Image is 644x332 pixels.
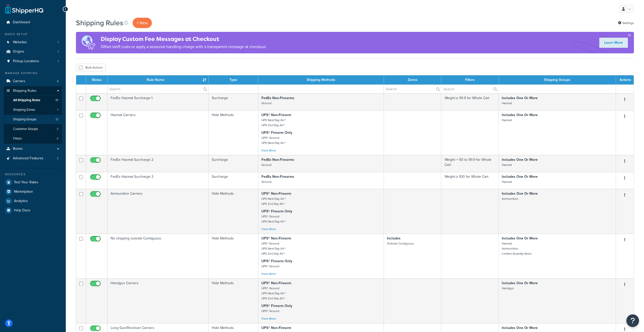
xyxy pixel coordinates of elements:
[4,86,62,96] a: Shipping Rules
[108,155,209,172] td: FedEx Hazmat Surcharge 2
[4,18,62,27] a: Dashboard
[261,286,286,301] small: UPS® Ground UPS Next Day Air® UPS 2nd Day Air®
[4,124,62,134] li: Customer Groups
[261,174,294,179] strong: FedEx Non-Firearms
[108,85,208,93] input: Search
[101,43,267,50] p: Offset tariff costs or apply a seasonal handling charge with a transparent message at checkout.
[261,303,292,308] strong: UPS® Firearm Only
[108,110,209,155] td: Hazmat Carriers
[108,93,209,110] td: FedEx Hazmat Surcharge 1
[4,86,62,144] li: Shipping Rules
[57,156,59,161] span: 2
[502,112,538,118] strong: Includes One Or More
[502,174,538,179] strong: Includes One Or More
[384,85,441,93] input: Search
[616,75,634,84] th: Actions
[261,214,286,224] small: UPS® Ground UPS Next Day Air®
[56,117,58,122] span: 13
[441,172,498,189] td: Weight ≥ 100 for Whole Cart
[13,137,22,141] span: Filters
[13,156,44,161] span: Advanced Features
[13,127,38,131] span: Customer Groups
[261,130,292,135] strong: UPS® Firearm Only
[599,38,628,48] a: Learn More
[57,137,58,141] span: 5
[209,172,258,189] td: Surcharge
[4,77,62,86] a: Carriers 6
[4,178,62,187] li: Test Your Rates
[14,208,30,213] span: Help Docs
[13,40,27,45] span: Websites
[387,241,414,246] small: Outside Contiguous
[55,98,58,102] span: 17
[261,309,279,313] small: UPS® Ground
[108,234,209,278] td: No shipping outside Contiguous
[13,59,39,63] span: Pickup Locations
[13,20,30,25] span: Dashboard
[261,209,292,214] strong: UPS® Firearm Only
[261,95,294,101] strong: FedEx Non-Firearms
[4,71,62,75] div: Manage Shipping
[209,278,258,323] td: Hide Methods
[261,148,276,153] a: View More
[13,108,35,112] span: Shipping Zones
[57,108,58,112] span: 7
[13,147,23,151] span: Boxes
[441,155,498,172] td: Weight = 50 to 99.9 for Whole Cart
[4,115,62,124] li: Shipping Groups
[502,236,538,241] strong: Includes One Or More
[4,187,62,196] a: Marketplace
[4,172,62,176] div: Resources
[76,18,123,28] h1: Shipping Rules
[101,35,267,43] h4: Display Custom Fee Messages at Checkout
[261,316,276,321] a: View More
[4,38,62,47] li: Websites
[133,18,152,28] p: + New
[4,96,62,105] li: All Shipping Rules
[261,101,272,105] small: Ground
[502,118,512,122] small: Hazmat
[4,57,62,66] li: Pickup Locations
[502,163,512,167] small: Hazmat
[502,101,512,105] small: Hazmat
[14,180,38,185] span: Test Your Rates
[261,163,272,167] small: Ground
[86,75,108,84] th: Status
[13,117,36,122] span: Shipping Groups
[261,241,286,256] small: UPS® Ground UPS Next Day Air® UPS 2nd Day Air®
[441,85,498,93] input: Search
[502,286,514,291] small: Handgun
[502,95,538,101] strong: Includes One Or More
[58,40,59,45] span: 1
[441,93,498,110] td: Weight ≤ 49.9 for Whole Cart
[4,47,62,56] a: Origins 1
[58,59,59,63] span: 1
[209,189,258,234] td: Hide Methods
[261,272,276,276] a: View More
[261,258,292,264] strong: UPS® Firearm Only
[626,314,639,327] button: Open Resource Center
[13,79,25,83] span: Carriers
[4,134,62,143] li: Filters
[4,196,62,206] li: Analytics
[108,189,209,234] td: Ammunition Carriers
[618,19,634,27] a: Settings
[502,241,532,256] small: Hazmat Ammunition Limited Quantity Items
[4,105,62,115] li: Shipping Zones
[13,98,40,102] span: All Shipping Rules
[502,180,512,184] small: Hazmat
[4,154,62,163] li: Advanced Features
[502,325,538,330] strong: Includes One Or More
[14,190,33,194] span: Marketplace
[4,115,62,124] a: Shipping Groups 13
[261,280,291,286] strong: UPS® Non-Firearm
[57,79,59,83] span: 6
[387,236,401,241] strong: Includes
[261,136,286,145] small: UPS® Ground UPS Next Day Air®
[261,191,291,196] strong: UPS® Non-Firearm
[13,89,36,93] span: Shipping Rules
[4,57,62,66] a: Pickup Locations 1
[108,278,209,323] td: Handgun Carriers
[441,75,498,84] th: Filters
